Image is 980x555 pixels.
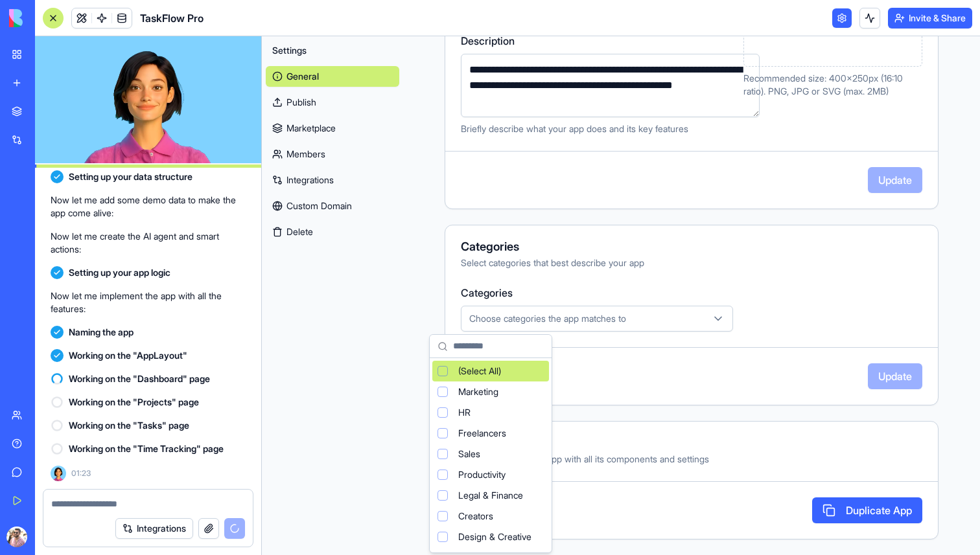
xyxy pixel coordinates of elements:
[458,489,523,502] span: Legal & Finance
[458,365,501,378] span: (Select All)
[458,510,493,523] span: Creators
[458,427,506,440] span: Freelancers
[458,530,531,543] span: Design & Creative
[458,468,506,481] span: Productivity
[458,447,480,460] span: Sales
[458,406,471,419] span: HR
[458,385,498,398] span: Marketing
[430,358,552,552] div: Suggestions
